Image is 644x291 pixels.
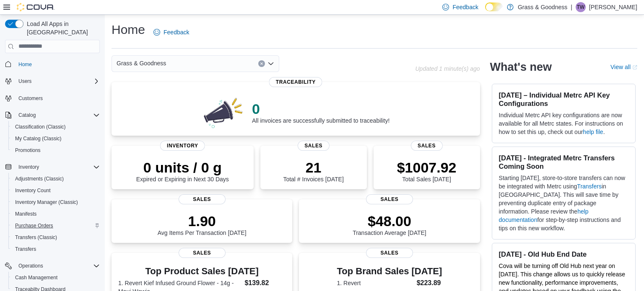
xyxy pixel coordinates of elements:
[12,185,54,196] a: Inventory Count
[15,124,66,130] span: Classification (Classic)
[12,273,100,283] span: Cash Management
[17,3,55,11] img: Cova
[18,78,31,85] span: Users
[490,60,552,74] h2: What's new
[571,2,572,12] p: |
[179,194,226,204] span: Sales
[12,244,100,254] span: Transfers
[12,134,65,144] a: My Catalog (Classic)
[518,2,567,12] p: Grass & Goodness
[244,278,286,288] dd: $139.82
[202,95,245,129] img: 0
[8,133,103,144] button: My Catalog (Classic)
[353,213,426,236] div: Transaction Average [DATE]
[8,272,103,283] button: Cash Management
[337,279,413,287] dt: 1. Revert
[8,121,103,133] button: Classification (Classic)
[499,91,628,108] h3: [DATE] – Individual Metrc API Key Configurations
[136,159,229,183] div: Expired or Expiring in Next 30 Days
[112,21,145,38] h1: Home
[12,244,39,254] a: Transfers
[269,77,322,87] span: Traceability
[397,159,457,176] p: $1007.92
[15,274,57,281] span: Cash Management
[15,162,42,172] button: Inventory
[499,154,628,170] h3: [DATE] - Integrated Metrc Transfers Coming Soon
[15,187,51,194] span: Inventory Count
[18,263,43,269] span: Operations
[12,197,81,207] a: Inventory Manager (Classic)
[15,93,100,103] span: Customers
[12,145,100,155] span: Promotions
[2,75,103,87] button: Users
[15,234,57,241] span: Transfers (Classic)
[353,213,426,229] p: $48.00
[12,122,69,132] a: Classification (Classic)
[2,109,103,121] button: Catalog
[15,110,100,120] span: Catalog
[15,147,41,154] span: Promotions
[577,183,602,190] a: Transfers
[15,76,35,86] button: Users
[158,213,247,236] div: Avg Items Per Transaction [DATE]
[15,246,36,252] span: Transfers
[499,250,628,258] h3: [DATE] - Old Hub End Date
[252,100,390,117] p: 0
[397,159,457,183] div: Total Sales [DATE]
[589,2,637,12] p: [PERSON_NAME]
[18,112,36,118] span: Catalog
[258,60,265,67] button: Clear input
[158,213,247,229] p: 1.90
[18,164,39,170] span: Inventory
[8,208,103,220] button: Manifests
[283,159,343,176] p: 21
[8,144,103,156] button: Promotions
[12,221,100,231] span: Purchase Orders
[15,135,62,142] span: My Catalog (Classic)
[164,28,189,36] span: Feedback
[452,3,478,11] span: Feedback
[8,185,103,196] button: Inventory Count
[117,58,166,68] span: Grass & Goodness
[337,266,442,276] h3: Top Brand Sales [DATE]
[15,110,39,120] button: Catalog
[499,111,628,136] p: Individual Metrc API key configurations are now available for all Metrc states. For instructions ...
[485,3,503,11] input: Dark Mode
[8,243,103,255] button: Transfers
[415,65,480,72] p: Updated 1 minute(s) ago
[2,260,103,272] button: Operations
[15,199,78,206] span: Inventory Manager (Classic)
[136,159,229,176] p: 0 units / 0 g
[12,174,67,184] a: Adjustments (Classic)
[2,58,103,70] button: Home
[15,261,100,271] span: Operations
[15,76,100,86] span: Users
[12,209,40,219] a: Manifests
[15,261,47,271] button: Operations
[417,278,442,288] dd: $223.89
[18,61,32,68] span: Home
[15,162,100,172] span: Inventory
[12,197,100,207] span: Inventory Manager (Classic)
[8,196,103,208] button: Inventory Manager (Classic)
[12,209,100,219] span: Manifests
[23,20,100,36] span: Load All Apps in [GEOGRAPHIC_DATA]
[15,175,64,182] span: Adjustments (Classic)
[12,273,61,283] a: Cash Management
[8,220,103,232] button: Purchase Orders
[12,232,100,242] span: Transfers (Classic)
[499,174,628,232] p: Starting [DATE], store-to-store transfers can now be integrated with Metrc using in [GEOGRAPHIC_D...
[179,248,226,258] span: Sales
[499,208,589,223] a: help documentation
[15,211,36,217] span: Manifests
[577,2,585,12] span: TW
[12,221,57,231] a: Purchase Orders
[410,141,442,151] span: Sales
[15,93,46,103] a: Customers
[12,185,100,196] span: Inventory Count
[8,232,103,243] button: Transfers (Classic)
[15,59,35,70] a: Home
[12,174,100,184] span: Adjustments (Classic)
[8,173,103,185] button: Adjustments (Classic)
